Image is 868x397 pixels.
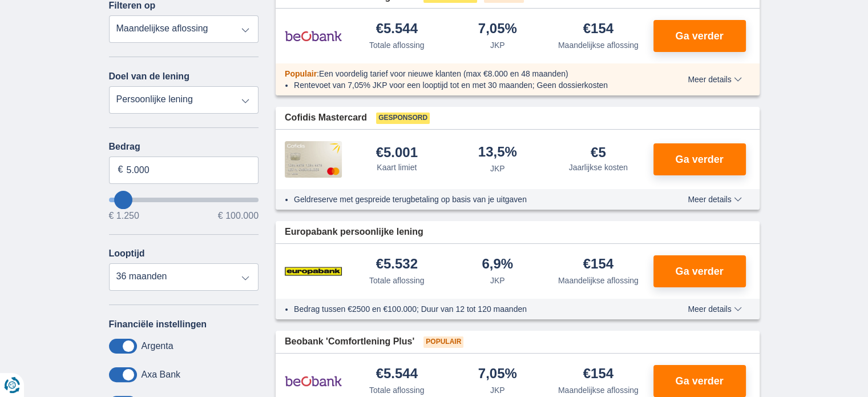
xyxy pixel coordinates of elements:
span: € 1.250 [109,211,139,220]
div: JKP [490,384,505,396]
span: Meer details [688,75,741,83]
label: Argenta [142,341,173,351]
div: 7,05% [478,22,517,37]
div: Kaart limiet [377,162,417,173]
label: Axa Bank [142,370,180,380]
div: Totale aflossing [369,384,425,396]
label: Financiële instellingen [109,319,207,330]
li: Bedrag tussen €2500 en €100.000; Duur van 12 tot 120 maanden [294,303,646,315]
div: Totale aflossing [369,39,425,51]
div: €5.532 [376,257,418,272]
li: Geldreserve met gespreide terugbetaling op basis van je uitgaven [294,194,646,205]
button: Ga verder [653,365,746,397]
div: Maandelijkse aflossing [558,39,639,51]
span: Ga verder [675,31,723,41]
div: JKP [490,275,505,286]
div: €5.544 [376,367,418,382]
div: Maandelijkse aflossing [558,384,639,396]
div: €154 [583,257,613,272]
span: Meer details [688,305,741,313]
label: Bedrag [109,142,259,152]
div: €5.001 [376,146,418,159]
div: €5.544 [376,22,418,37]
button: Meer details [679,75,750,84]
span: € [118,163,123,177]
div: 13,5% [478,145,517,161]
span: Ga verder [675,266,723,276]
li: Rentevoet van 7,05% JKP voor een looptijd tot en met 30 maanden; Geen dossierkosten [294,79,646,91]
img: product.pl.alt Europabank [285,257,342,286]
div: €5 [591,146,606,159]
label: Looptijd [109,248,145,259]
div: 6,9% [482,257,513,272]
div: €154 [583,22,613,37]
button: Meer details [679,304,750,314]
div: Jaarlijkse kosten [569,162,628,173]
span: Ga verder [675,376,723,386]
span: Populair [285,69,317,78]
span: € 100.000 [218,211,259,220]
span: Europabank persoonlijke lening [285,226,423,239]
span: Ga verder [675,154,723,165]
span: Populair [423,336,463,348]
button: Ga verder [653,143,746,175]
div: Maandelijkse aflossing [558,275,639,286]
div: 7,05% [478,367,517,382]
span: Cofidis Mastercard [285,111,367,125]
img: product.pl.alt Cofidis CC [285,141,342,178]
input: wantToBorrow [109,198,259,202]
img: product.pl.alt Beobank [285,22,342,50]
div: : [276,68,655,79]
span: Meer details [688,195,741,203]
img: product.pl.alt Beobank [285,367,342,395]
label: Filteren op [109,1,156,11]
div: Totale aflossing [369,275,425,286]
span: Gesponsord [376,113,430,124]
div: JKP [490,39,505,51]
span: Een voordelig tarief voor nieuwe klanten (max €8.000 en 48 maanden) [319,69,568,78]
button: Meer details [679,195,750,204]
div: €154 [583,367,613,382]
button: Ga verder [653,255,746,287]
label: Doel van de lening [109,71,189,82]
button: Ga verder [653,20,746,52]
span: Beobank 'Comfortlening Plus' [285,335,414,348]
div: JKP [490,163,505,174]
